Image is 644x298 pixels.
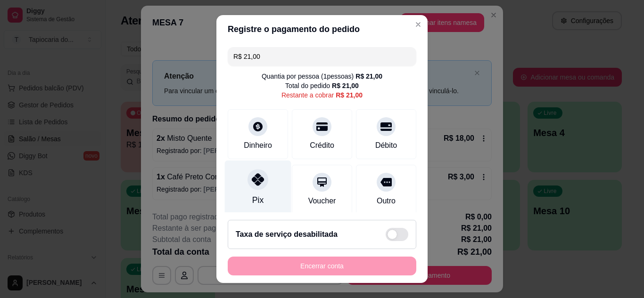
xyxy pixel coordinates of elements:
[244,140,272,151] div: Dinheiro
[336,90,363,100] div: R$ 21,00
[308,195,336,207] div: Voucher
[310,140,334,151] div: Crédito
[285,81,359,90] div: Total do pedido
[233,47,411,66] input: Ex.: hambúrguer de cordeiro
[355,72,382,81] div: R$ 21,00
[252,194,264,206] div: Pix
[375,140,397,151] div: Débito
[332,81,359,90] div: R$ 21,00
[411,17,426,32] button: Close
[281,90,363,100] div: Restante a cobrar
[216,15,428,43] header: Registre o pagamento do pedido
[377,195,396,207] div: Outro
[236,229,338,240] h2: Taxa de serviço desabilitada
[262,72,382,81] div: Quantia por pessoa ( 1 pessoas)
